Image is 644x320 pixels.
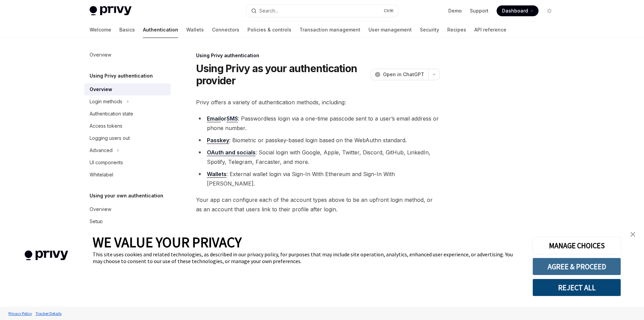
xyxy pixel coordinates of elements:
div: UI components [90,158,123,167]
div: Overview [90,51,111,59]
img: company logo [10,241,82,270]
button: MANAGE CHOICES [532,237,621,254]
a: Privacy Policy [7,307,34,319]
a: Overview [84,83,171,95]
button: Open in ChatGPT [371,69,428,80]
button: Toggle Advanced section [84,144,171,156]
a: SMS [226,115,238,122]
a: Tracker Details [34,307,63,319]
li: : Biometric or passkey-based login based on the WebAuthn standard. [196,135,440,145]
h5: Using your own authentication [90,192,163,200]
button: Open search [246,5,398,17]
div: Using Privy authentication [196,52,440,59]
button: AGREE & PROCEED [532,258,621,275]
a: Wallets [186,22,204,38]
div: Search... [259,7,278,15]
h1: Using Privy as your authentication provider [196,62,368,87]
a: User management [368,22,412,38]
a: Dashboard [497,5,539,16]
a: Recipes [447,22,466,38]
h5: Using Privy authentication [90,72,153,80]
a: Transaction management [300,22,360,38]
div: Whitelabel [90,171,113,179]
li: : Passwordless login via a one-time passcode sent to a user’s email address or phone number. [196,114,440,133]
a: Whitelabel [84,169,171,181]
a: Overview [84,49,171,61]
a: Wallets [207,171,226,178]
span: Privy offers a variety of authentication methods, including: [196,98,440,107]
a: Support [470,7,488,14]
div: Login methods [90,98,122,106]
a: UI components [84,156,171,169]
a: Demo [448,7,462,14]
a: Email [207,115,221,122]
div: Advanced [90,146,113,154]
span: Privy also supports for taking actions on wallets, enhancing the security of your users’ accounts... [196,221,440,240]
div: Access tokens [90,122,122,130]
span: Open in ChatGPT [383,71,424,78]
li: : Social login with Google, Apple, Twitter, Discord, GitHub, LinkedIn, Spotify, Telegram, Farcast... [196,148,440,167]
a: Authentication state [84,108,171,120]
button: REJECT ALL [532,279,621,296]
a: OAuth and socials [207,149,256,156]
a: Logging users out [84,132,171,144]
a: Welcome [90,22,111,38]
a: close banner [626,228,640,241]
div: Setup [90,217,103,226]
a: MFA [246,222,258,229]
a: Security [420,22,439,38]
a: Passkey [207,137,229,144]
button: Toggle dark mode [544,5,555,16]
div: Overview [90,85,112,93]
div: Logging users out [90,134,130,142]
div: Overview [90,205,111,213]
a: Policies & controls [247,22,291,38]
a: Setup [84,215,171,228]
span: Dashboard [502,7,528,14]
li: : External wallet login via Sign-In With Ethereum and Sign-In With [PERSON_NAME]. [196,169,440,188]
img: close banner [630,232,635,237]
div: Authentication state [90,110,133,118]
div: This site uses cookies and related technologies, as described in our privacy policy, for purposes... [93,251,522,264]
a: Overview [84,203,171,215]
a: Access tokens [84,120,171,132]
a: API reference [474,22,506,38]
span: Your app can configure each of the account types above to be an upfront login method, or as an ac... [196,195,440,214]
span: Ctrl K [384,8,394,14]
button: Toggle Login methods section [84,95,171,108]
img: light logo [90,6,132,16]
strong: or [207,115,238,122]
a: Connectors [212,22,239,38]
a: Authentication [143,22,178,38]
a: Basics [119,22,135,38]
span: WE VALUE YOUR PRIVACY [93,233,242,251]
